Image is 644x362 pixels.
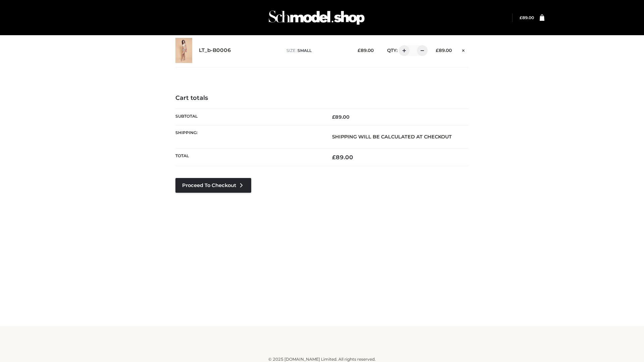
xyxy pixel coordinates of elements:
[175,178,251,193] a: Proceed to Checkout
[332,114,350,120] bdi: 89.00
[175,38,192,63] img: LT_b-B0006 - SMALL
[332,154,353,161] bdi: 89.00
[436,48,452,53] bdi: 89.00
[520,15,534,20] bdi: 89.00
[358,48,361,53] span: £
[175,109,322,125] th: Subtotal
[175,148,322,166] th: Total
[459,45,469,54] a: Remove this item
[175,95,469,102] h4: Cart totals
[266,4,367,31] img: Schmodel Admin 964
[332,134,452,140] strong: Shipping will be calculated at checkout
[358,48,374,53] bdi: 89.00
[332,154,336,161] span: £
[520,15,522,20] span: £
[436,48,439,53] span: £
[298,48,312,53] span: SMALL
[175,125,322,148] th: Shipping:
[520,15,534,20] a: £89.00
[332,114,335,120] span: £
[380,45,425,56] div: QTY:
[286,48,347,54] p: size :
[199,47,231,54] a: LT_b-B0006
